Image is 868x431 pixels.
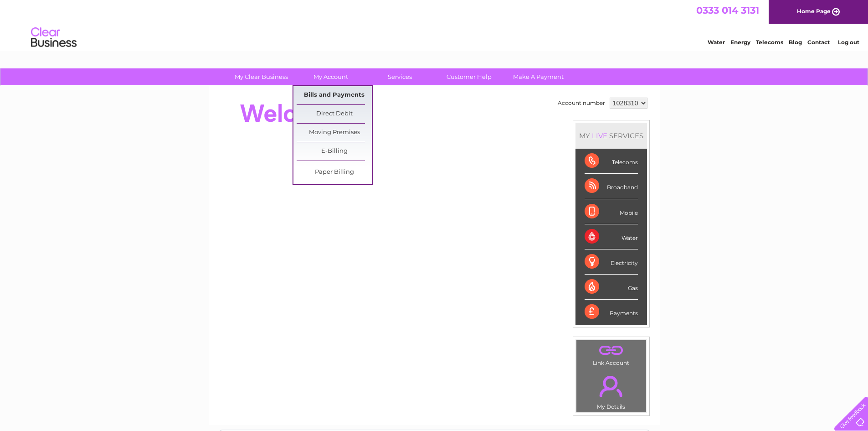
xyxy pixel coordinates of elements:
[579,370,644,402] a: .
[297,105,372,123] a: Direct Debit
[756,39,783,46] a: Telecoms
[807,39,830,46] a: Contact
[590,131,609,140] div: LIVE
[585,275,638,300] div: Gas
[585,174,638,199] div: Broadband
[585,249,638,275] div: Electricity
[297,142,372,161] a: E-Billing
[585,149,638,174] div: Telecoms
[362,68,437,85] a: Services
[585,300,638,324] div: Payments
[708,39,725,46] a: Water
[585,199,638,224] div: Mobile
[789,39,802,46] a: Blog
[297,163,372,182] a: Paper Billing
[297,124,372,142] a: Moving Premises
[501,68,576,85] a: Make A Payment
[219,5,650,44] div: Clear Business is a trading name of Verastar Limited (registered in [GEOGRAPHIC_DATA] No. 3667643...
[576,368,647,413] td: My Details
[293,68,368,85] a: My Account
[431,68,507,85] a: Customer Help
[575,123,647,149] div: MY SERVICES
[576,340,647,369] td: Link Account
[224,68,299,85] a: My Clear Business
[838,39,859,46] a: Log out
[31,24,77,52] img: logo.png
[696,5,759,16] a: 0333 014 3131
[297,86,372,104] a: Bills and Payments
[555,95,607,111] td: Account number
[730,39,750,46] a: Energy
[579,343,644,358] a: .
[585,224,638,249] div: Water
